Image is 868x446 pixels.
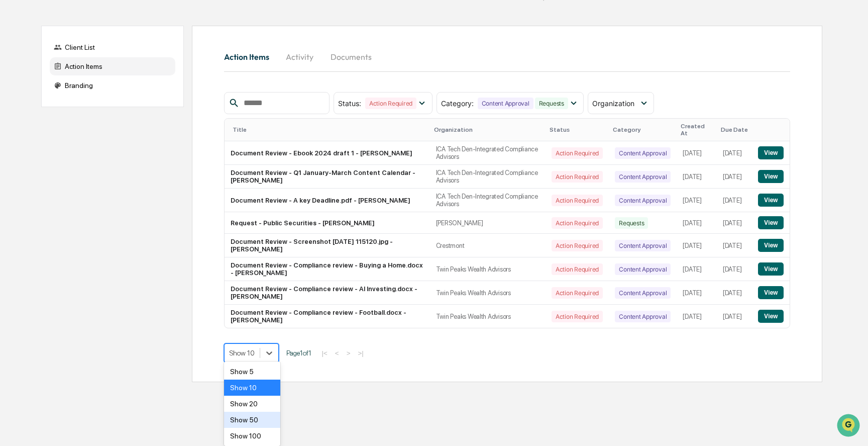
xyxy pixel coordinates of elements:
[758,310,784,323] button: View
[332,349,342,358] button: <
[50,76,175,95] div: Branding
[277,45,322,69] button: Activity
[319,349,331,358] button: |<
[615,263,671,275] div: Content Approval
[71,170,122,178] a: Powered byPylon
[717,141,752,165] td: [DATE]
[225,257,430,281] td: Document Review - Compliance review - Buying a Home.docx - [PERSON_NAME]
[34,87,127,95] div: We're available if you need us!
[721,126,748,133] div: Due Date
[758,146,784,159] button: View
[286,349,311,357] span: Page 1 of 1
[100,170,122,178] span: Pylon
[224,428,281,444] div: Show 100
[615,287,671,299] div: Content Approval
[717,281,752,305] td: [DATE]
[758,239,784,252] button: View
[83,127,125,137] span: Attestations
[20,127,65,137] span: Preclearance
[677,212,716,234] td: [DATE]
[430,234,546,257] td: Crestmont
[677,141,716,165] td: [DATE]
[233,126,426,133] div: Title
[478,98,533,109] div: Content Approval
[552,311,603,322] div: Action Required
[434,126,541,133] div: Organization
[677,189,716,212] td: [DATE]
[677,257,716,281] td: [DATE]
[6,142,67,160] a: 🔎Data Lookup
[34,77,165,87] div: Start new chat
[50,38,175,56] div: Client List
[10,21,183,37] p: How can we help?
[322,45,380,69] button: Documents
[717,234,752,257] td: [DATE]
[717,212,752,234] td: [DATE]
[225,234,430,257] td: Document Review - Screenshot [DATE] 115120.jpg - [PERSON_NAME]
[615,240,671,251] div: Content Approval
[69,123,129,141] a: 🗄️Attestations
[677,305,716,328] td: [DATE]
[552,263,603,275] div: Action Required
[615,195,671,206] div: Content Approval
[552,195,603,206] div: Action Required
[552,171,603,183] div: Action Required
[430,305,546,328] td: Twin Peaks Wealth Advisors
[430,281,546,305] td: Twin Peaks Wealth Advisors
[613,126,673,133] div: Category
[615,147,671,159] div: Content Approval
[224,396,281,412] div: Show 20
[224,364,281,380] div: Show 5
[441,99,474,108] span: Category :
[615,217,648,229] div: Requests
[535,98,568,109] div: Requests
[552,287,603,299] div: Action Required
[225,141,430,165] td: Document Review - Ebook 2024 draft 1 - [PERSON_NAME]
[681,123,712,137] div: Created At
[10,147,18,155] div: 🔎
[615,171,671,183] div: Content Approval
[552,147,603,159] div: Action Required
[758,262,784,276] button: View
[430,212,546,234] td: [PERSON_NAME]
[50,57,175,75] div: Action Items
[73,128,81,136] div: 🗄️
[224,412,281,428] div: Show 50
[224,380,281,396] div: Show 10
[10,128,18,136] div: 🖐️
[717,305,752,328] td: [DATE]
[758,194,784,207] button: View
[365,98,416,109] div: Action Required
[355,349,366,358] button: >|
[677,281,716,305] td: [DATE]
[224,45,791,69] div: activity tabs
[592,99,634,108] span: Organization
[430,141,546,165] td: ICA Tech Den-Integrated Compliance Advisors
[225,189,430,212] td: Document Review - A key Deadline.pdf - [PERSON_NAME]
[836,413,863,440] iframe: Open customer support
[758,286,784,299] button: View
[430,257,546,281] td: Twin Peaks Wealth Advisors
[717,257,752,281] td: [DATE]
[717,165,752,189] td: [DATE]
[225,305,430,328] td: Document Review - Compliance review - Football.docx - [PERSON_NAME]
[225,165,430,189] td: Document Review - Q1 January-March Content Calendar - [PERSON_NAME]
[6,123,69,141] a: 🖐️Preclearance
[171,80,183,92] button: Start new chat
[550,126,605,133] div: Status
[430,165,546,189] td: ICA Tech Den-Integrated Compliance Advisors
[677,165,716,189] td: [DATE]
[338,99,361,108] span: Status :
[615,311,671,322] div: Content Approval
[10,77,28,95] img: 1746055101610-c473b297-6a78-478c-a979-82029cc54cd1
[20,146,63,156] span: Data Lookup
[758,170,784,183] button: View
[225,212,430,234] td: Request - Public Securities - [PERSON_NAME]
[430,189,546,212] td: ICA Tech Den-Integrated Compliance Advisors
[758,216,784,229] button: View
[344,349,354,358] button: >
[552,240,603,251] div: Action Required
[224,45,277,69] button: Action Items
[677,234,716,257] td: [DATE]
